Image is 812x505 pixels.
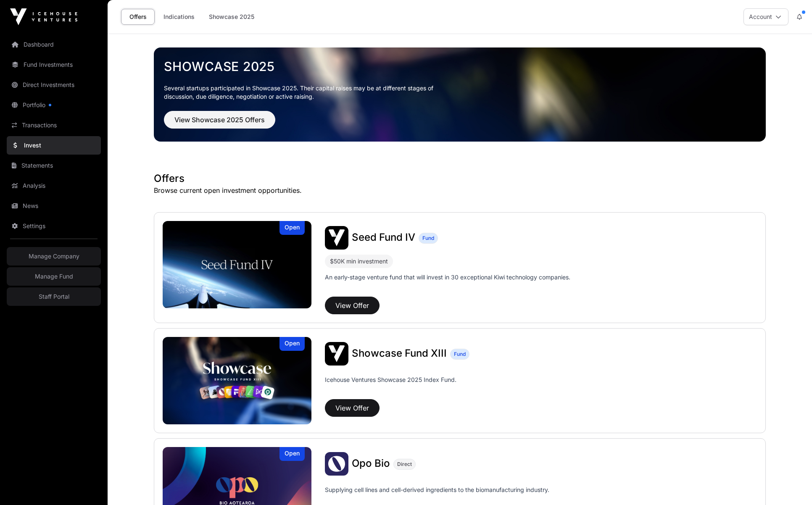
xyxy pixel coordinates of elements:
[174,115,265,125] span: View Showcase 2025 Offers
[7,35,101,54] a: Dashboard
[325,297,380,314] button: View Offer
[454,351,466,358] span: Fund
[279,337,305,351] div: Open
[164,119,275,128] a: View Showcase 2025 Offers
[7,136,101,155] a: Invest
[7,267,101,286] a: Manage Fund
[163,337,311,424] a: Showcase Fund XIIIOpen
[7,217,101,235] a: Settings
[203,9,260,25] a: Showcase 2025
[325,399,380,417] button: View Offer
[352,457,390,469] span: Opo Bio
[163,221,311,308] a: Seed Fund IVOpen
[325,273,570,281] p: An early-stage venture fund that will invest in 30 exceptional Kiwi technology companies.
[7,176,101,195] a: Analysis
[7,76,101,94] a: Direct Investments
[7,156,101,175] a: Statements
[325,376,456,384] p: Icehouse Ventures Showcase 2025 Index Fund.
[325,486,549,494] p: Supplying cell lines and cell-derived ingredients to the biomanufacturing industry.
[330,256,388,266] div: $50K min investment
[352,347,447,359] span: Showcase Fund XIII
[352,458,390,469] a: Opo Bio
[158,9,200,25] a: Indications
[154,172,766,185] h1: Offers
[7,247,101,266] a: Manage Company
[279,447,305,461] div: Open
[352,348,447,359] a: Showcase Fund XIII
[121,9,155,25] a: Offers
[7,116,101,134] a: Transactions
[352,231,415,243] span: Seed Fund IV
[397,461,412,468] span: Direct
[154,185,766,195] p: Browse current open investment opportunities.
[743,8,788,25] button: Account
[7,96,101,114] a: Portfolio
[154,47,766,142] img: Showcase 2025
[422,235,434,242] span: Fund
[164,84,446,101] p: Several startups participated in Showcase 2025. Their capital raises may be at different stages o...
[163,221,311,308] img: Seed Fund IV
[325,255,393,268] div: $50K min investment
[325,452,348,476] img: Opo Bio
[164,111,275,129] button: View Showcase 2025 Offers
[163,337,311,424] img: Showcase Fund XIII
[325,342,348,366] img: Showcase Fund XIII
[325,226,348,250] img: Seed Fund IV
[352,232,415,243] a: Seed Fund IV
[7,55,101,74] a: Fund Investments
[770,465,812,505] iframe: Chat Widget
[164,59,756,74] a: Showcase 2025
[7,287,101,306] a: Staff Portal
[7,197,101,215] a: News
[279,221,305,235] div: Open
[10,8,77,25] img: Icehouse Ventures Logo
